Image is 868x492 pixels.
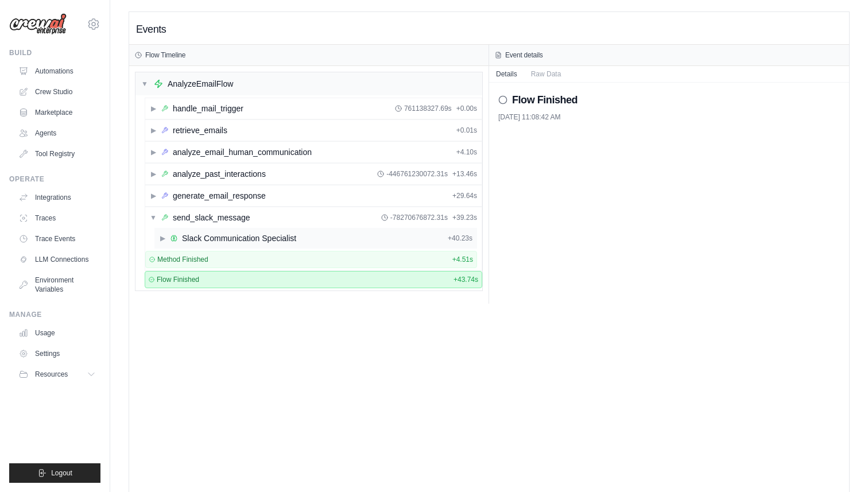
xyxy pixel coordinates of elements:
button: Logout [9,463,100,483]
div: Slack Communication Specialist [182,233,296,244]
span: + 39.23s [452,213,477,222]
span: ▶ [150,148,157,157]
a: Traces [14,209,100,227]
a: Environment Variables [14,271,100,299]
span: ▼ [150,213,157,222]
span: Flow Finished [157,275,199,284]
div: handle_mail_trigger [173,103,243,114]
span: -78270676872.31s [390,213,448,222]
a: Crew Studio [14,83,100,101]
a: Settings [14,344,100,363]
a: Automations [14,62,100,80]
div: AnalyzeEmailFlow [168,78,233,90]
a: Marketplace [14,103,100,122]
span: ▶ [159,234,166,243]
div: send_slack_message [173,212,250,223]
span: ▶ [150,104,157,113]
span: + 29.64s [452,191,477,200]
img: Logo [9,13,67,35]
span: Method Finished [157,255,208,264]
h2: Events [136,21,166,37]
span: + 43.74s [454,275,478,284]
span: + 4.51s [452,255,473,264]
span: ▶ [150,126,157,135]
button: Details [489,66,524,82]
span: -446761230072.31s [386,169,448,179]
h3: Event details [505,51,543,60]
button: Raw Data [524,66,568,82]
div: analyze_past_interactions [173,168,266,180]
a: LLM Connections [14,250,100,269]
iframe: Chat Widget [811,437,868,492]
span: ▼ [141,79,148,88]
span: + 0.01s [456,126,477,135]
span: 761138327.69s [404,104,452,113]
span: ▶ [150,169,157,179]
div: analyze_email_human_communication [173,146,312,158]
a: Agents [14,124,100,142]
button: Resources [14,365,100,383]
div: [DATE] 11:08:42 AM [498,113,840,122]
div: Build [9,48,100,57]
a: Tool Registry [14,145,100,163]
span: + 40.23s [448,234,472,243]
span: Resources [35,370,68,379]
span: + 4.10s [456,148,477,157]
div: Operate [9,175,100,184]
span: ▶ [150,191,157,200]
h3: Flow Timeline [145,51,185,60]
span: + 13.46s [452,169,477,179]
a: Integrations [14,188,100,207]
a: Usage [14,324,100,342]
h2: Flow Finished [512,92,578,108]
a: Trace Events [14,230,100,248]
div: generate_email_response [173,190,266,202]
span: + 0.00s [456,104,477,113]
div: Manage [9,310,100,319]
div: retrieve_emails [173,125,227,136]
span: Logout [51,468,72,478]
